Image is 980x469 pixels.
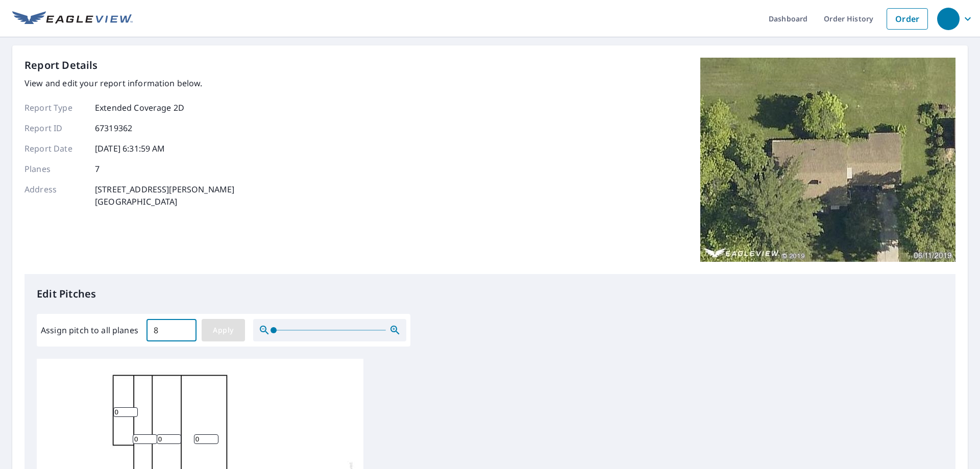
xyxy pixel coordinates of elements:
[24,58,98,73] p: Report Details
[41,324,138,336] label: Assign pitch to all planes
[887,8,928,30] a: Order
[12,11,133,27] img: EV Logo
[95,102,184,114] p: Extended Coverage 2D
[24,122,86,134] p: Report ID
[202,319,245,341] button: Apply
[95,163,100,175] p: 7
[37,286,943,302] p: Edit Pitches
[95,122,132,134] p: 67319362
[24,77,234,89] p: View and edit your report information below.
[24,142,86,155] p: Report Date
[95,183,234,208] p: [STREET_ADDRESS][PERSON_NAME] [GEOGRAPHIC_DATA]
[146,316,197,344] input: 00.0
[24,163,86,175] p: Planes
[95,142,165,155] p: [DATE] 6:31:59 AM
[210,324,237,337] span: Apply
[700,58,955,262] img: Top image
[24,102,86,114] p: Report Type
[24,183,86,208] p: Address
